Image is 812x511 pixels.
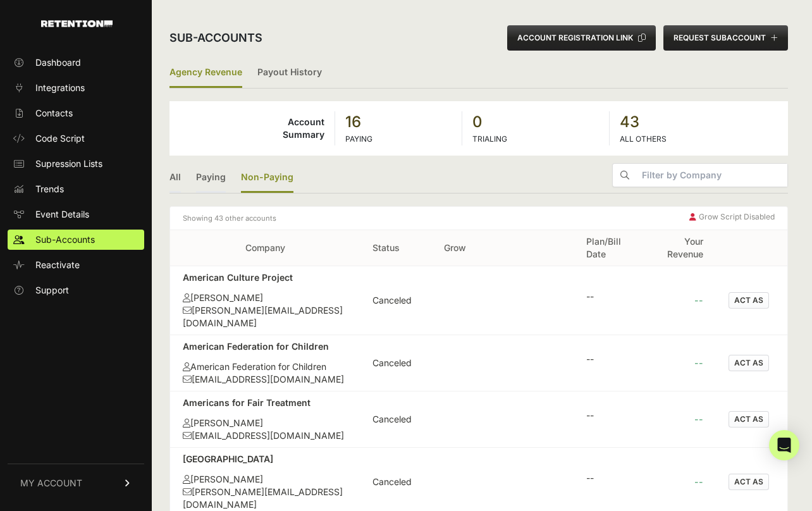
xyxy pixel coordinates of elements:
h2: Sub-accounts [169,29,262,47]
td: -- [645,391,717,448]
span: Dashboard [35,56,81,69]
a: Support [8,280,144,300]
div: American Culture Project [183,271,347,284]
small: Showing 43 other accounts [183,212,276,225]
a: Reactivate [8,255,144,275]
span: Reactivate [35,259,80,271]
th: Plan/Bill Date [574,230,645,266]
td: Canceled [360,266,431,335]
div: [EMAIL_ADDRESS][DOMAIN_NAME] [183,429,347,442]
span: Integrations [35,82,85,94]
th: Grow [431,230,503,266]
div: -- [586,409,632,422]
td: Canceled [360,391,431,448]
label: ALL OTHERS [620,134,667,144]
span: Contacts [35,107,73,120]
strong: 43 [620,112,778,132]
button: ACT AS [729,411,769,428]
div: American Federation for Children [183,360,347,373]
td: -- [645,335,717,391]
span: MY ACCOUNT [20,477,82,489]
div: [PERSON_NAME] [183,473,347,486]
th: Status [360,230,431,266]
th: Your Revenue [645,230,717,266]
div: Grow Script Disabled [689,212,775,225]
strong: 16 [345,112,452,132]
span: Sub-Accounts [35,233,95,246]
a: Supression Lists [8,154,144,174]
div: Open Intercom Messenger [769,430,799,460]
span: Supression Lists [35,157,102,170]
div: -- [586,353,632,366]
a: Dashboard [8,52,144,73]
button: ACCOUNT REGISTRATION LINK [507,25,656,51]
div: [PERSON_NAME] [183,417,347,429]
td: -- [645,266,717,335]
td: Canceled [360,335,431,391]
div: American Federation for Children [183,340,347,353]
input: Filter by Company [637,164,787,187]
div: Americans for Fair Treatment [183,397,347,409]
div: [PERSON_NAME] [183,292,347,304]
label: PAYING [345,134,372,144]
div: [PERSON_NAME][EMAIL_ADDRESS][DOMAIN_NAME] [183,486,347,511]
a: Payout History [257,58,322,88]
div: -- [586,290,632,303]
a: Paying [196,163,226,193]
a: MY ACCOUNT [8,464,144,502]
a: Event Details [8,204,144,225]
a: Code Script [8,128,144,149]
strong: 0 [472,112,599,132]
img: Retention.com [41,20,113,27]
div: [EMAIL_ADDRESS][DOMAIN_NAME] [183,373,347,386]
div: [GEOGRAPHIC_DATA] [183,453,347,465]
th: Company [170,230,360,266]
div: [PERSON_NAME][EMAIL_ADDRESS][DOMAIN_NAME] [183,304,347,329]
label: Agency Revenue [169,58,242,88]
button: ACT AS [729,474,769,490]
a: Contacts [8,103,144,123]
span: Trends [35,183,64,195]
a: Trends [8,179,144,199]
td: Account Summary [169,111,335,145]
button: ACT AS [729,355,769,371]
a: All [169,163,181,193]
span: Support [35,284,69,297]
a: Sub-Accounts [8,230,144,250]
a: Integrations [8,78,144,98]
div: -- [586,472,632,484]
span: Event Details [35,208,89,221]
button: ACT AS [729,292,769,309]
span: Code Script [35,132,85,145]
label: TRIALING [472,134,507,144]
button: REQUEST SUBACCOUNT [663,25,788,51]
